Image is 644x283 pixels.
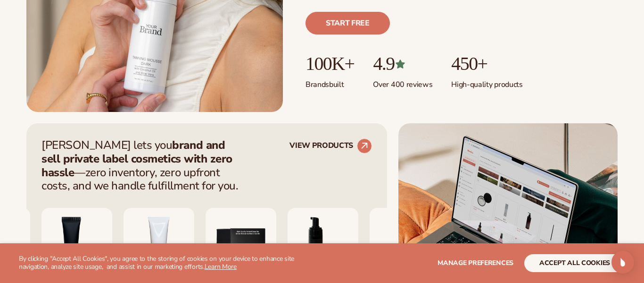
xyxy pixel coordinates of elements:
[288,208,358,279] img: Foaming beard wash.
[41,138,244,193] p: [PERSON_NAME] lets you —zero inventory, zero upfront costs, and we handle fulfillment for you.
[451,53,522,74] p: 450+
[41,137,232,180] strong: brand and sell private label cosmetics with zero hassle
[41,208,112,279] img: Smoothing lip balm.
[451,74,522,90] p: High-quality products
[524,254,625,272] button: accept all cookies
[305,12,390,34] a: Start free
[124,208,194,279] img: Vitamin c cleanser.
[611,251,634,274] div: Open Intercom Messenger
[373,53,432,74] p: 4.9
[305,74,354,90] p: Brands built
[438,254,513,272] button: Manage preferences
[438,258,513,267] span: Manage preferences
[289,138,372,154] a: VIEW PRODUCTS
[19,255,322,271] p: By clicking "Accept All Cookies", you agree to the storing of cookies on your device to enhance s...
[373,74,432,90] p: Over 400 reviews
[305,53,354,74] p: 100K+
[206,208,276,279] img: Nature bar of soap.
[205,262,237,271] a: Learn More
